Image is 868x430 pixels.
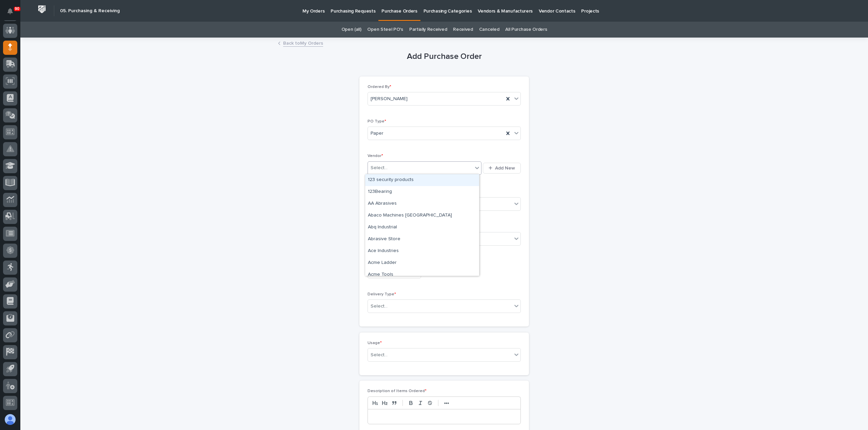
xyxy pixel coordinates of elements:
[36,3,48,16] img: Workspace Logo
[365,269,479,281] div: Acme Tools
[365,210,479,222] div: Abaco Machines USA
[365,233,479,245] div: Abrasive Store
[367,22,403,38] a: Open Steel PO's
[365,222,479,233] div: Abq Industrial
[409,22,447,38] a: Partially Received
[365,198,479,210] div: AA Abrasives
[60,8,120,14] h2: 05. Purchasing & Receiving
[483,163,521,174] button: Add New
[368,389,427,393] span: Description of Items Ordered
[368,85,391,89] span: Ordered By
[371,130,383,137] span: Paper
[365,186,479,198] div: 123Bearing
[371,95,408,103] span: [PERSON_NAME]
[479,22,499,38] a: Canceled
[368,292,396,296] span: Delivery Type
[365,257,479,269] div: Acme Ladder
[15,6,19,11] p: 90
[453,22,473,38] a: Received
[371,164,388,172] div: Select...
[341,22,361,38] a: Open (all)
[368,341,382,345] span: Usage
[365,245,479,257] div: Ace Industries
[365,174,479,186] div: 123 security products
[283,39,323,47] a: Back toMy Orders
[3,4,17,18] button: Notifications
[371,352,388,359] div: Select...
[368,119,386,123] span: PO Type
[3,412,17,427] button: users-avatar
[444,401,449,406] strong: •••
[495,165,515,171] span: Add New
[368,154,383,158] span: Vendor
[442,399,451,407] button: •••
[8,8,17,19] div: Notifications90
[371,303,388,310] div: Select...
[359,52,529,62] h1: Add Purchase Order
[505,22,547,38] a: All Purchase Orders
